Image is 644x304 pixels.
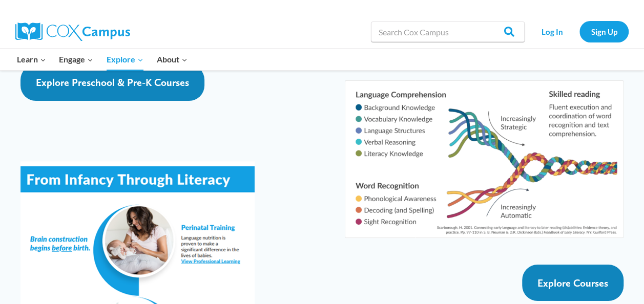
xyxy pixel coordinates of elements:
nav: Secondary Navigation [530,21,629,42]
img: Cox Campus [15,23,130,41]
a: Log In [530,21,574,42]
button: Child menu of Learn [10,49,53,70]
span: Explore Courses [537,277,608,289]
button: Child menu of Engage [53,49,100,70]
input: Search Cox Campus [371,21,525,42]
nav: Primary Navigation [10,49,194,70]
a: Explore Courses [522,265,624,301]
a: Sign Up [579,21,629,42]
button: Child menu of About [150,49,194,70]
span: Explore Preschool & Pre-K Courses [36,76,189,89]
a: Explore Preschool & Pre-K Courses [20,64,204,101]
img: Diagram of Scarborough's Rope [345,80,624,238]
button: Child menu of Explore [100,49,150,70]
